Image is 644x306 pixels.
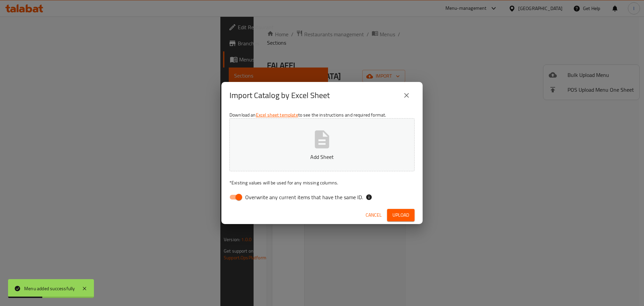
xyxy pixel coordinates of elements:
[24,285,75,292] div: Menu added successfully
[245,193,363,201] span: Overwrite any current items that have the same ID.
[229,118,415,171] button: Add Sheet
[392,211,409,219] span: Upload
[398,87,415,103] button: close
[366,194,372,201] svg: If the overwrite option isn't selected, then the items that match an existing ID will be ignored ...
[363,209,384,221] button: Cancel
[221,109,423,206] div: Download an to see the instructions and required format.
[240,153,404,161] p: Add Sheet
[366,211,382,219] span: Cancel
[229,179,415,186] p: Existing values will be used for any missing columns.
[256,111,298,119] a: Excel sheet template
[229,90,330,101] h2: Import Catalog by Excel Sheet
[387,209,415,221] button: Upload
